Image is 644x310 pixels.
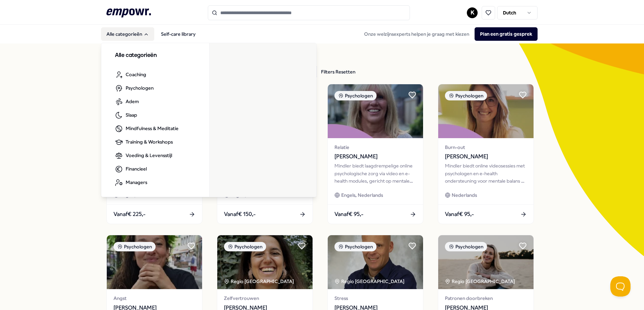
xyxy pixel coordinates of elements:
[224,210,256,219] span: Vanaf € 150,-
[475,27,538,41] button: Plan een gratis gesprek
[328,84,423,138] img: package image
[109,122,184,135] a: Mindfulness & Meditatie
[438,84,534,224] a: package imagePsychologenBurn-out[PERSON_NAME]Mindler biedt online videosessies met psychologen en...
[334,144,416,151] span: Relatie
[445,210,474,219] span: Vanaf € 95,-
[328,235,423,289] img: package image
[114,210,146,219] span: Vanaf € 225,-
[467,7,478,18] button: K
[109,135,178,149] a: Training & Workshops
[610,276,631,297] iframe: Help Scout Beacon - Open
[224,294,306,302] span: Zelfvertrouwen
[341,191,383,199] span: Engels, Nederlands
[156,27,201,41] a: Self-care library
[115,51,196,60] h3: Alle categorieën
[359,27,538,41] div: Onze welzijnsexperts helpen je graag met kiezen
[109,82,159,95] a: Psychologen
[224,278,295,285] div: Regio [GEOGRAPHIC_DATA]
[208,5,410,20] input: Search for products, categories or subcategories
[327,84,423,224] a: package imagePsychologenRelatie[PERSON_NAME]Mindler biedt laagdrempelige online psychologische zo...
[109,95,144,108] a: Adem
[126,165,147,173] span: Financieel
[101,43,317,197] div: Alle categorieën
[114,294,195,302] span: Angst
[126,111,137,119] span: Slaap
[217,235,313,289] img: package image
[114,242,156,251] div: Psychologen
[445,144,527,151] span: Burn-out
[109,68,152,82] a: Coaching
[334,242,377,251] div: Psychologen
[126,71,146,78] span: Coaching
[445,294,527,302] span: Patronen doorbreken
[445,242,487,251] div: Psychologen
[321,68,355,75] div: Filters Resetten
[334,278,406,285] div: Regio [GEOGRAPHIC_DATA]
[334,162,416,185] div: Mindler biedt laagdrempelige online psychologische zorg via video en e-health modules, gericht op...
[334,294,416,302] span: Stress
[109,162,152,176] a: Financieel
[445,162,527,185] div: Mindler biedt online videosessies met psychologen en e-health ondersteuning voor mentale balans e...
[445,152,527,161] span: [PERSON_NAME]
[334,210,363,219] span: Vanaf € 95,-
[126,125,179,132] span: Mindfulness & Meditatie
[224,242,266,251] div: Psychologen
[109,176,153,189] a: Managers
[334,152,416,161] span: [PERSON_NAME]
[452,191,477,199] span: Nederlands
[126,179,147,186] span: Managers
[334,91,377,100] div: Psychologen
[438,235,534,289] img: package image
[109,149,178,162] a: Voeding & Levensstijl
[126,138,173,146] span: Training & Workshops
[109,108,142,122] a: Slaap
[126,152,172,159] span: Voeding & Levensstijl
[126,84,154,92] span: Psychologen
[101,27,201,41] nav: Main
[107,235,202,289] img: package image
[126,98,139,105] span: Adem
[445,278,516,285] div: Regio [GEOGRAPHIC_DATA]
[445,91,487,100] div: Psychologen
[101,27,154,41] button: Alle categorieën
[438,84,534,138] img: package image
